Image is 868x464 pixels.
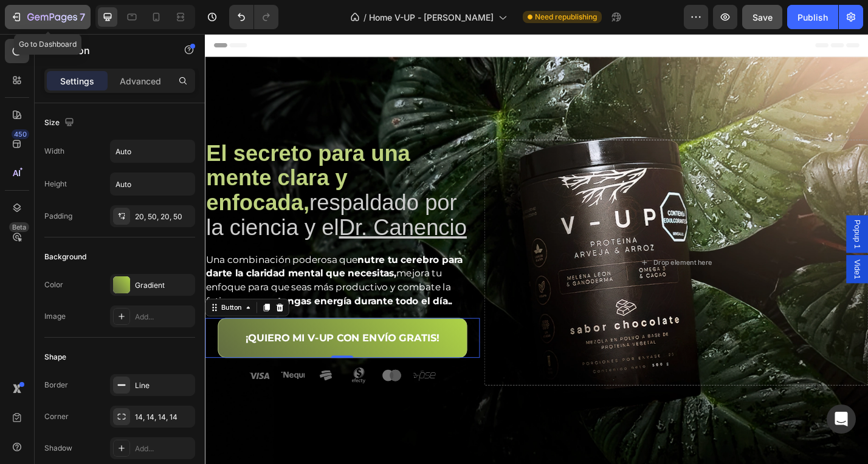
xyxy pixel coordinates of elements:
div: 450 [12,129,29,139]
div: Background [44,251,86,262]
div: Add... [135,443,192,454]
span: Save [753,12,773,22]
div: 14, 14, 14, 14 [135,412,192,423]
div: Corner [44,411,69,422]
button: Save [742,5,782,29]
strong: tengas energía durante todo el día.. [80,287,272,299]
p: Advanced [120,75,161,87]
span: Vide1 [711,248,723,270]
div: Height [44,179,67,189]
p: Una combinación poderosa que mejora tu enfoque para que seas más productivo y combate la fatiga p... [1,241,301,301]
span: / [363,11,367,24]
iframe: Design area [205,34,868,464]
input: Auto [111,173,195,195]
u: Dr. Canencio [147,199,288,226]
div: Line [135,380,192,391]
p: ¡QUIERO MI V-UP CON ENVÍO GRATIS! [44,324,258,344]
div: Drop element here [493,247,557,256]
div: Publish [797,11,828,24]
div: Padding [44,211,72,222]
div: Image [44,311,66,322]
button: Publish [787,5,838,29]
button: 7 [5,5,91,29]
div: Add... [135,312,192,322]
span: Popup 1 [711,204,723,236]
div: Open Intercom Messenger [827,404,856,434]
span: Home V-UP - [PERSON_NAME] [369,11,494,24]
p: 7 [80,10,85,24]
div: Shape [44,352,66,363]
img: gempages_541512858731545712-a90caa58-3205-470a-8631-c2d64f98dd52.svg [44,364,257,386]
p: respaldado por la ciencia y el [1,117,301,227]
div: Beta [9,222,29,232]
div: Color [44,279,63,290]
div: Border [44,380,68,391]
p: Button [59,43,162,58]
strong: El secreto para una mente clara y enfocada, [1,117,226,199]
div: Shadow [44,443,72,454]
span: Need republishing [535,12,597,22]
input: Auto [111,140,195,162]
p: Settings [60,75,94,87]
a: ¡QUIERO MI V-UP CON ENVÍO GRATIS! [14,312,288,356]
div: Button [15,295,43,306]
div: Gradient [135,280,192,291]
div: Undo/Redo [229,5,278,29]
div: 20, 50, 20, 50 [135,211,192,222]
div: Size [44,115,77,131]
div: Width [44,146,64,157]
